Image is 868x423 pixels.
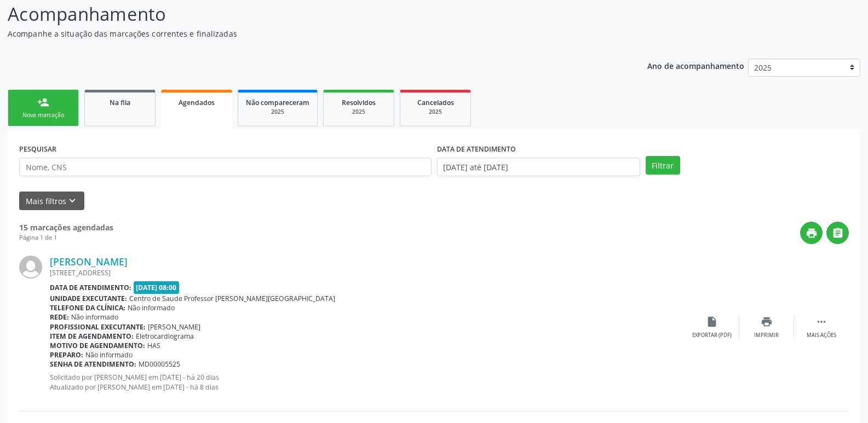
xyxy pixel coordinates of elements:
[417,98,454,107] span: Cancelados
[129,294,335,303] span: Centro de Saude Professor [PERSON_NAME][GEOGRAPHIC_DATA]
[16,111,71,119] div: Nova marcação
[50,283,131,292] b: Data de atendimento:
[66,195,78,207] i: keyboard_arrow_down
[19,192,84,211] button: Mais filtroskeyboard_arrow_down
[800,222,823,244] button: print
[134,281,180,294] span: [DATE] 08:00
[437,158,640,176] input: Selecione um intervalo
[37,96,49,108] div: person_add
[8,28,605,39] p: Acompanhe a situação das marcações correntes e finalizadas
[647,59,744,72] p: Ano de acompanhamento
[50,360,136,369] b: Senha de atendimento:
[754,332,779,339] div: Imprimir
[71,312,118,322] span: Não informado
[806,227,818,239] i: print
[807,332,836,339] div: Mais ações
[246,98,309,107] span: Não compareceram
[50,312,69,322] b: Rede:
[50,268,685,277] div: [STREET_ADDRESS]
[50,341,145,350] b: Motivo de agendamento:
[19,158,432,176] input: Nome, CNS
[50,350,83,360] b: Preparo:
[139,360,180,369] span: MD00005525
[832,227,844,239] i: 
[408,108,463,116] div: 2025
[136,332,194,341] span: Eletrocardiograma
[50,373,685,391] p: Solicitado por [PERSON_NAME] em [DATE] - há 20 dias Atualizado por [PERSON_NAME] em [DATE] - há 8...
[147,341,160,350] span: HAS
[815,316,827,328] i: 
[342,98,376,107] span: Resolvidos
[50,256,128,268] a: [PERSON_NAME]
[110,98,130,107] span: Na fila
[50,322,146,332] b: Profissional executante:
[19,233,113,242] div: Página 1 de 1
[85,350,133,360] span: Não informado
[50,332,134,341] b: Item de agendamento:
[8,1,605,28] p: Acompanhamento
[50,303,125,312] b: Telefone da clínica:
[246,108,309,116] div: 2025
[706,316,718,328] i: insert_drive_file
[692,332,732,339] div: Exportar (PDF)
[19,222,113,233] strong: 15 marcações agendadas
[179,98,215,107] span: Agendados
[50,294,127,303] b: Unidade executante:
[19,256,42,279] img: img
[761,316,773,328] i: print
[437,141,516,158] label: DATA DE ATENDIMENTO
[826,222,849,244] button: 
[646,156,680,175] button: Filtrar
[148,322,200,332] span: [PERSON_NAME]
[19,141,56,158] label: PESQUISAR
[331,108,386,116] div: 2025
[128,303,175,312] span: Não informado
